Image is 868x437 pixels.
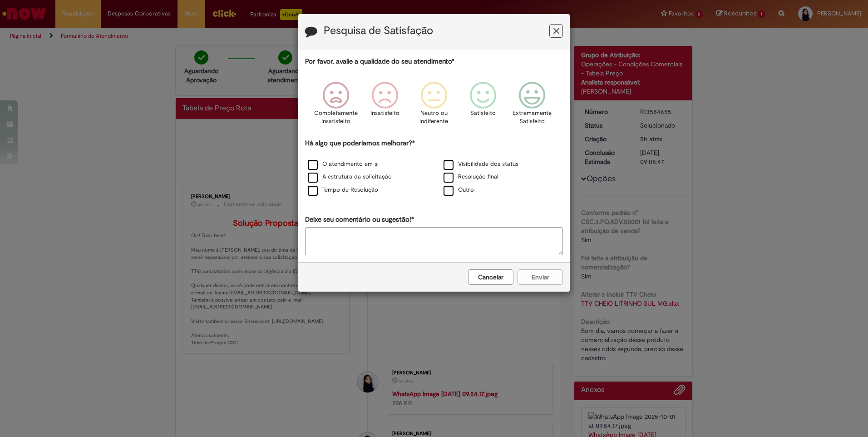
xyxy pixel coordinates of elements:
[418,109,450,126] p: Neutro ou indiferente
[370,109,399,118] p: Insatisfeito
[470,109,496,118] p: Satisfeito
[314,109,358,126] p: Completamente Insatisfeito
[312,75,359,137] div: Completamente Insatisfeito
[411,75,457,137] div: Neutro ou indiferente
[362,75,408,137] div: Insatisfeito
[305,215,414,224] label: Deixe seu comentário ou sugestão!*
[444,173,498,181] label: Resolução final
[444,160,518,169] label: Visibilidade dos status
[308,160,379,169] label: O atendimento em si
[308,173,392,181] label: A estrutura da solicitação
[468,269,513,285] button: Cancelar
[308,186,378,194] label: Tempo de Resolução
[444,186,474,194] label: Outro
[460,75,506,137] div: Satisfeito
[513,109,552,126] p: Extremamente Satisfeito
[305,139,563,197] div: Há algo que poderíamos melhorar?*
[305,57,454,66] label: Por favor, avalie a qualidade do seu atendimento*
[324,25,433,37] label: Pesquisa de Satisfação
[509,75,555,137] div: Extremamente Satisfeito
